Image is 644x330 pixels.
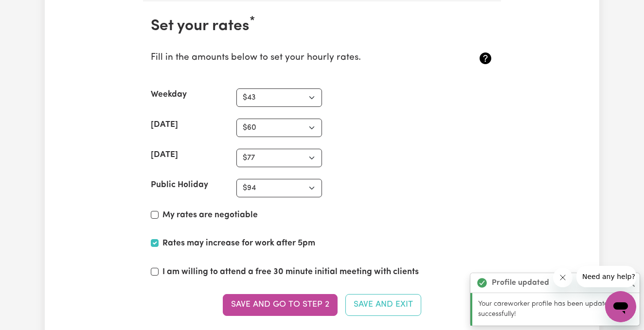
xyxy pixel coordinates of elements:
[151,149,178,161] label: [DATE]
[151,51,436,65] p: Fill in the amounts below to set your hourly rates.
[345,294,421,315] button: Save and Exit
[553,268,572,287] iframe: Cerrar mensaje
[576,266,636,287] iframe: Mensaje de la compañía
[162,209,258,222] label: My rates are negotiable
[151,17,493,35] h2: Set your rates
[223,294,338,315] button: Save and go to Step 2
[151,88,187,101] label: Weekday
[492,277,549,289] strong: Profile updated
[151,179,208,191] label: Public Holiday
[162,237,315,250] label: Rates may increase for work after 5pm
[605,291,636,322] iframe: Botón para iniciar la ventana de mensajería
[151,119,178,131] label: [DATE]
[478,299,634,320] p: Your careworker profile has been updated successfully!
[162,266,419,278] label: I am willing to attend a free 30 minute initial meeting with clients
